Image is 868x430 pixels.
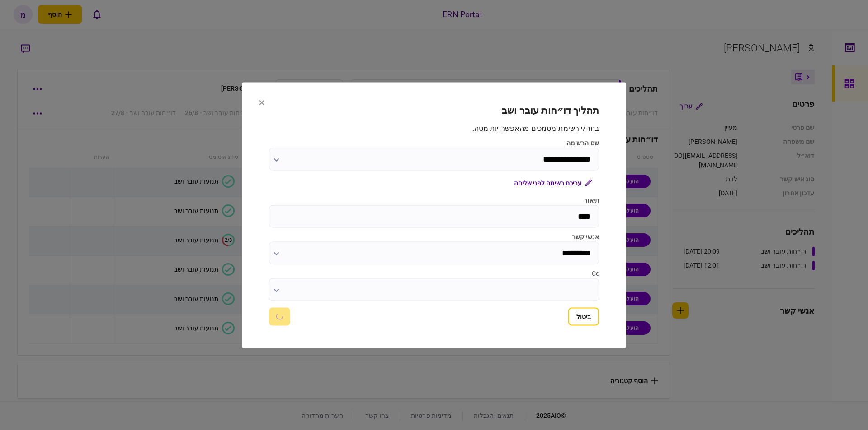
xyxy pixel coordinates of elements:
[269,205,599,227] input: תיאור
[269,148,599,170] input: שם הרשימה
[269,232,599,241] label: אנשי קשר
[269,105,599,116] h2: תהליך דו״חות עובר ושב
[269,138,599,148] label: שם הרשימה
[568,307,599,325] button: ביטול
[269,195,599,205] label: תיאור
[269,123,599,134] div: בחר/י רשימת מסמכים מהאפשרויות מטה .
[269,241,599,264] input: אנשי קשר
[507,175,599,191] button: עריכת רשימה לפני שליחה
[269,268,599,278] div: Cc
